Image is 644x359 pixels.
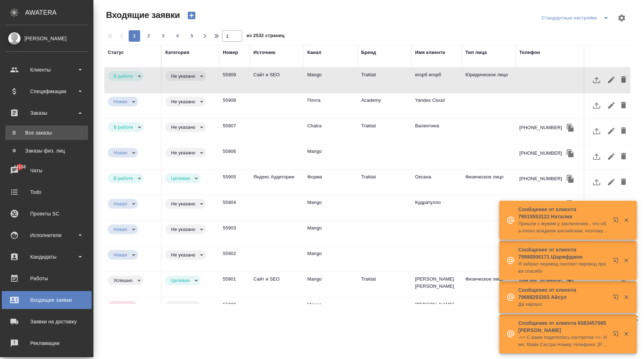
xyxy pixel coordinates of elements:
[253,49,275,56] div: Источник
[104,9,180,21] span: Входящие заявки
[2,334,92,352] a: Рекламации
[304,170,358,195] td: Форма
[108,97,138,106] div: В работе
[108,301,137,311] div: В работе
[219,144,250,169] td: 55906
[588,122,605,140] button: Загрузить файл
[519,49,540,56] div: Телефон
[358,272,411,297] td: Traktat
[304,68,358,93] td: Mango
[165,122,206,132] div: В работе
[519,175,562,182] div: [PHONE_NUMBER]
[565,173,576,184] button: Скопировать
[518,260,608,275] p: Я забрал перевод паспорт перевод права спасибо
[462,272,516,297] td: Физическое лицо
[143,32,155,40] span: 2
[588,148,605,165] button: Загрузить файл
[169,124,197,130] button: Не указано
[108,250,138,260] div: В работе
[165,49,189,56] div: Категория
[608,290,626,307] button: Открыть в новой вкладке
[518,220,608,235] p: Пришли с мужем у заключению , что оба плохо владеем английским, поэтому проверять Вашего эксперта не
[9,163,30,171] span: 44138
[157,30,169,42] button: 3
[108,224,138,234] div: В работе
[169,201,197,207] button: Не указано
[605,122,617,140] button: Редактировать
[465,49,487,56] div: Тип лица
[172,32,183,40] span: 4
[165,148,206,158] div: В работе
[411,119,462,144] td: Валентина
[5,316,88,327] div: Заявки на доставку
[111,124,135,130] button: В работе
[617,148,630,165] button: Удалить
[565,199,576,210] button: Скопировать
[5,230,88,241] div: Исполнители
[219,272,250,297] td: 55901
[613,9,630,27] span: Настроить таблицу
[169,73,197,79] button: Не указано
[169,99,197,105] button: Не указано
[219,246,250,272] td: 55902
[605,199,617,216] button: Редактировать
[617,97,630,114] button: Удалить
[5,64,88,75] div: Клиенты
[5,108,88,118] div: Заказы
[307,49,321,56] div: Канал
[462,68,516,93] td: Юридическое лицо
[605,148,617,165] button: Редактировать
[518,286,608,301] p: Сообщение от клиента 79688293303 Айсул
[588,97,605,114] button: Загрузить файл
[5,251,88,262] div: Кандидаты
[605,71,617,88] button: Редактировать
[108,276,143,285] div: В работе
[608,327,626,344] button: Открыть в новой вкладке
[9,147,84,154] div: Заказы физ. лиц
[304,221,358,246] td: Mango
[111,303,128,309] button: Отказ
[169,252,197,258] button: Не указано
[219,170,250,195] td: 55905
[358,93,411,118] td: Academy
[411,93,462,118] td: Yandex Cloud
[111,277,135,283] button: Успешно
[111,73,135,79] button: В работе
[108,71,144,81] div: В работе
[518,334,608,348] p: -=< С вами поделились контактом >=- Имя: Майя Сестра Номер телефона: [PHONE_NUMBER]
[5,35,88,42] div: [PERSON_NAME]
[247,31,285,42] span: из 2532 страниц
[165,301,201,311] div: В работе
[111,201,129,207] button: Новая
[608,253,626,271] button: Открыть в новой вкладке
[2,183,92,201] a: Todo
[304,297,358,323] td: Mango
[165,224,206,234] div: В работе
[617,173,630,191] button: Удалить
[169,226,197,232] button: Не указано
[108,148,138,158] div: В работе
[250,68,304,93] td: Сайт и SEO
[588,173,605,191] button: Загрузить файл
[186,30,198,42] button: 5
[304,93,358,118] td: Почта
[2,205,92,223] a: Проекты SC
[415,49,445,56] div: Имя клиента
[518,301,608,308] p: Да харошо
[169,303,192,309] button: Не лиды
[358,170,411,195] td: Traktat
[250,272,304,297] td: Сайт и SEO
[169,175,192,181] button: Целевая
[519,150,562,157] div: [PHONE_NUMBER]
[111,175,135,181] button: В работе
[157,32,169,40] span: 3
[219,195,250,221] td: 55904
[165,250,206,260] div: В работе
[111,226,129,232] button: Новая
[565,148,576,159] button: Скопировать
[617,71,630,88] button: Удалить
[304,195,358,221] td: Mango
[518,206,608,220] p: Сообщение от клиента 79515553122 Наталия
[2,313,92,331] a: Заявки на доставку
[605,97,617,114] button: Редактировать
